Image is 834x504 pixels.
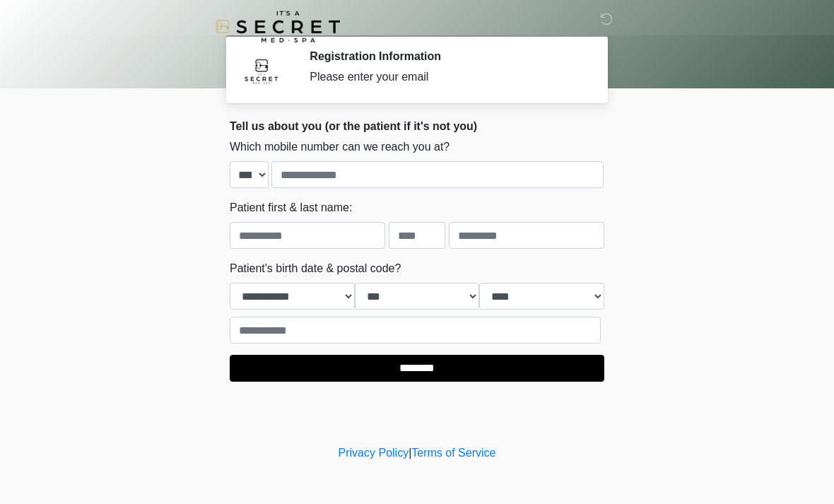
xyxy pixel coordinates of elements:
[230,139,450,156] label: Which mobile number can we reach you at?
[409,447,411,459] a: |
[310,49,583,63] h2: Registration Information
[310,69,583,86] div: Please enter your email
[411,447,495,459] a: Terms of Service
[216,11,340,42] img: It's A Secret Med Spa Logo
[230,260,401,277] label: Patient's birth date & postal code?
[339,447,409,459] a: Privacy Policy
[230,199,352,216] label: Patient first & last name:
[240,49,283,92] img: Agent Avatar
[230,119,604,133] h2: Tell us about you (or the patient if it's not you)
